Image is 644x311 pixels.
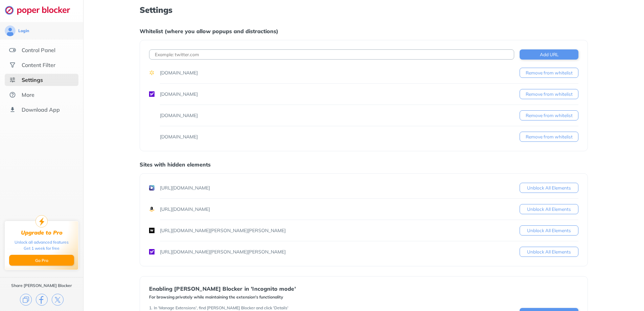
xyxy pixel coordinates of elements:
[149,113,154,118] img: favicons
[9,255,74,266] button: Go Pro
[11,283,72,288] div: Share [PERSON_NAME] Blocker
[149,49,514,60] input: Example: twitter.com
[149,206,154,212] img: favicons
[9,91,16,98] img: about.svg
[140,161,588,168] div: Sites with hidden elements
[520,247,578,257] button: Unblock All Elements
[520,89,578,99] button: Remove from whitelist
[9,62,16,68] img: social.svg
[520,68,578,78] button: Remove from whitelist
[35,215,48,227] img: upgrade-to-pro.svg
[140,28,588,35] div: Whitelist (where you allow popups and distractions)
[160,227,286,234] div: [URL][DOMAIN_NAME][PERSON_NAME][PERSON_NAME]
[15,239,69,245] div: Unlock all advanced features
[36,294,48,306] img: facebook.svg
[160,91,198,97] div: [DOMAIN_NAME]
[22,62,55,68] div: Content Filter
[9,47,16,53] img: features.svg
[22,91,34,98] div: More
[160,184,210,191] div: [URL][DOMAIN_NAME]
[520,204,578,214] button: Unblock All Elements
[24,245,59,251] div: Get 1 week for free
[160,133,198,140] div: [DOMAIN_NAME]
[160,112,198,119] div: [DOMAIN_NAME]
[22,47,55,53] div: Control Panel
[9,76,16,83] img: settings-selected.svg
[149,228,154,233] img: favicons
[5,25,16,36] img: avatar.svg
[21,229,63,236] div: Upgrade to Pro
[18,28,29,34] div: Login
[149,305,152,311] div: 1 .
[520,132,578,142] button: Remove from whitelist
[520,49,578,60] button: Add URL
[149,70,154,75] img: favicons
[52,294,64,306] img: x.svg
[22,106,60,113] div: Download App
[20,294,32,306] img: copy.svg
[154,305,288,311] div: In 'Manage Extensions', find [PERSON_NAME] Blocker and click 'Details'
[9,106,16,113] img: download-app.svg
[520,183,578,193] button: Unblock All Elements
[160,206,210,213] div: [URL][DOMAIN_NAME]
[149,286,296,292] div: Enabling [PERSON_NAME] Blocker in 'Incognito mode'
[149,185,154,191] img: favicons
[160,69,198,76] div: [DOMAIN_NAME]
[149,134,154,139] img: favicons
[149,91,154,97] img: favicons
[22,76,43,83] div: Settings
[520,225,578,236] button: Unblock All Elements
[149,294,296,300] div: For browsing privately while maintaining the extension's functionality
[149,249,154,254] img: favicons
[160,248,286,255] div: [URL][DOMAIN_NAME][PERSON_NAME][PERSON_NAME]
[140,5,588,14] h1: Settings
[5,5,77,15] img: logo-webpage.svg
[520,110,578,120] button: Remove from whitelist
